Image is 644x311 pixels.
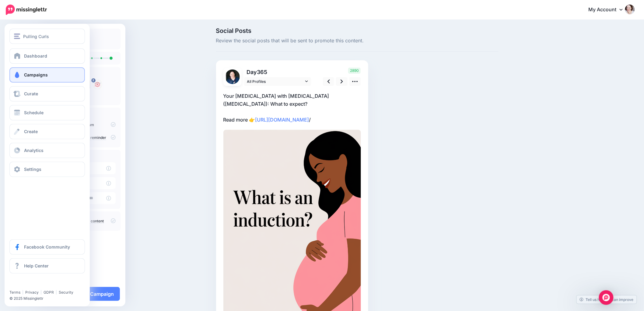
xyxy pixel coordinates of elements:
img: 293356615_413924647436347_5319703766953307182_n-bsa103635.jpg [225,69,240,84]
a: Tell us how we can improve [577,295,637,304]
span: 2890 [348,68,361,74]
span: 365 [257,69,268,75]
img: Missinglettr [6,5,47,15]
a: Security [59,290,73,295]
span: Settings [24,167,41,172]
div: Open Intercom Messenger [599,290,614,305]
a: Schedule [9,105,85,120]
span: Create [24,129,38,134]
a: Create [9,124,85,139]
span: All Profiles [247,78,304,85]
span: Review the social posts that will be sent to promote this content. [216,37,499,45]
a: Analytics [9,143,85,158]
span: Social Posts [216,28,499,34]
button: Pulling Curls [9,29,85,44]
span: Help Center [24,263,49,268]
p: Day [244,68,312,76]
span: Schedule [24,110,44,115]
a: Terms [9,290,20,295]
span: Curate [24,91,38,96]
span: | [40,290,42,295]
span: Pulling Curls [23,33,49,40]
a: Dashboard [9,48,85,64]
span: | [56,290,57,295]
a: Curate [9,86,85,101]
span: Campaigns [24,72,48,77]
a: Campaigns [9,67,85,83]
a: GDPR [44,290,54,295]
a: Help Center [9,258,85,274]
span: Facebook Community [24,244,70,249]
a: All Profiles [244,77,311,86]
span: Dashboard [24,53,47,58]
a: Privacy [25,290,39,295]
a: Settings [9,162,85,177]
iframe: Twitter Follow Button [9,281,56,287]
img: 294267531_452028763599495_8356150534574631664_n-bsa103634.png [93,80,102,89]
a: [URL][DOMAIN_NAME] [255,117,309,123]
img: menu.png [14,34,20,39]
a: Facebook Community [9,239,85,255]
span: Analytics [24,148,44,153]
p: Your [MEDICAL_DATA] with [MEDICAL_DATA] ([MEDICAL_DATA]): What to expect? Read more 👉 / [223,92,361,124]
span: | [22,290,23,295]
a: My Account [583,2,635,17]
a: update reminder [78,135,106,140]
li: © 2025 Missinglettr [9,295,89,302]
